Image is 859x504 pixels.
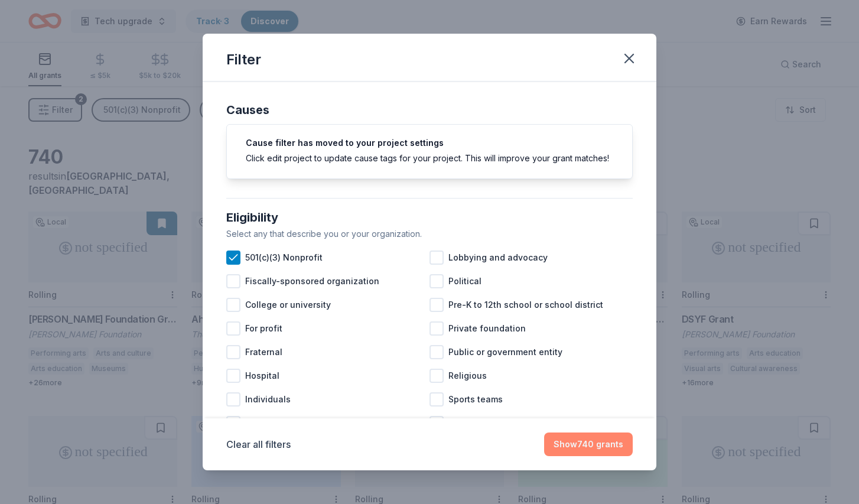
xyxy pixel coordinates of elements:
span: Fiscally-sponsored organization [245,274,379,288]
span: Hospital [245,369,279,383]
span: Fraternal [245,345,282,359]
span: For profit [245,321,282,336]
span: Public or government entity [448,345,562,359]
button: Clear all filters [226,437,291,451]
div: Click edit project to update cause tags for your project. This will improve your grant matches! [246,152,613,164]
span: Tribal government or organization [448,416,590,430]
span: Individuals [245,392,291,407]
div: Causes [226,100,633,119]
div: Eligibility [226,208,633,227]
span: Religious [448,369,487,383]
span: 501(c)(3) Nonprofit [245,251,323,265]
span: Labor [245,416,269,430]
span: Lobbying and advocacy [448,251,548,265]
div: Filter [226,50,261,69]
span: Pre-K to 12th school or school district [448,298,603,312]
span: Private foundation [448,321,526,336]
span: Political [448,274,481,288]
span: Sports teams [448,392,503,407]
button: Show740 grants [544,433,633,456]
div: Select any that describe you or your organization. [226,227,633,241]
h5: Cause filter has moved to your project settings [246,139,613,147]
span: College or university [245,298,331,312]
